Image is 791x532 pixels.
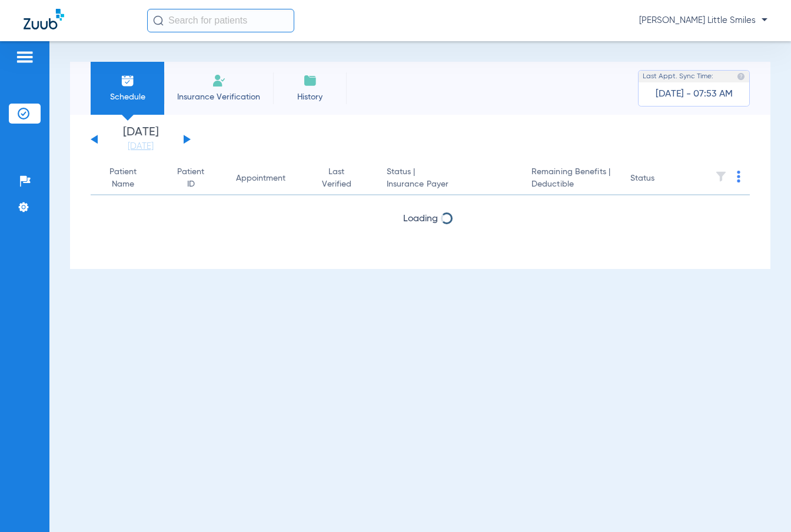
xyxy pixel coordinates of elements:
[531,178,611,191] span: Deductible
[173,91,264,103] span: Insurance Verification
[153,15,164,26] img: Search Icon
[105,127,176,152] li: [DATE]
[656,88,733,100] span: [DATE] - 07:53 AM
[715,171,727,182] img: filter.svg
[175,166,217,191] div: Patient ID
[316,166,357,191] div: Last Verified
[236,172,285,185] div: Appointment
[387,178,513,191] span: Insurance Payer
[639,15,767,26] span: [PERSON_NAME] Little Smiles
[621,162,700,195] th: Status
[403,214,438,224] span: Loading
[100,166,157,191] div: Patient Name
[737,72,745,81] img: last sync help info
[303,74,317,88] img: History
[236,172,297,185] div: Appointment
[643,71,713,82] span: Last Appt. Sync Time:
[175,166,207,191] div: Patient ID
[377,162,522,195] th: Status |
[282,91,338,103] span: History
[121,74,135,88] img: Schedule
[24,9,64,29] img: Zuub Logo
[316,166,368,191] div: Last Verified
[100,166,146,191] div: Patient Name
[212,74,226,88] img: Manual Insurance Verification
[522,162,621,195] th: Remaining Benefits |
[99,91,155,103] span: Schedule
[737,171,740,182] img: group-dot-blue.svg
[105,141,176,152] a: [DATE]
[147,9,294,32] input: Search for patients
[15,50,34,64] img: hamburger-icon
